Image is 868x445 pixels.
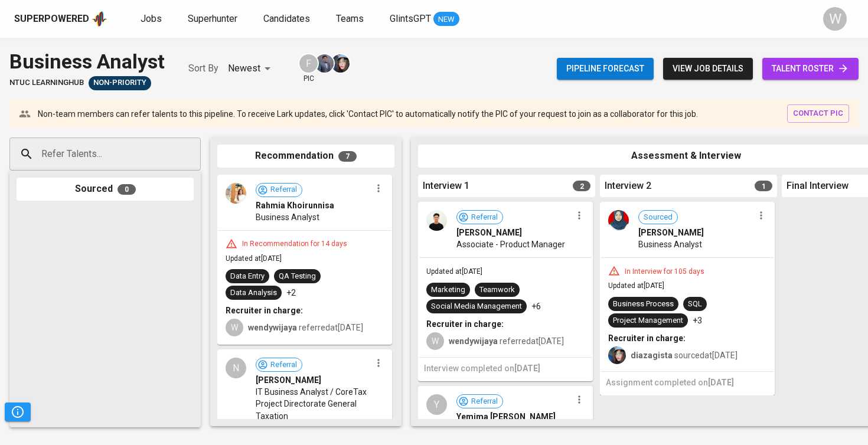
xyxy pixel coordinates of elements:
b: diazagista [631,351,673,360]
span: Business Analyst [256,211,319,223]
span: sourced at [DATE] [631,351,738,360]
span: Non-Priority [89,77,151,89]
span: Superhunter [188,13,237,24]
span: Updated at [DATE] [226,254,282,263]
p: Sort By [188,61,218,76]
a: talent roster [762,58,859,80]
span: Referral [466,212,502,223]
a: GlintsGPT NEW [390,12,459,27]
span: [PERSON_NAME] [456,227,522,238]
span: Jobs [141,13,162,24]
b: Recruiter in charge: [226,306,303,315]
span: Pipeline forecast [566,61,644,76]
div: Recommendation [217,145,394,168]
span: referred at [DATE] [248,323,363,332]
h6: Assignment completed on [606,377,769,390]
button: Open [194,153,197,155]
span: contact pic [793,107,843,120]
span: referred at [DATE] [449,336,564,346]
img: a10238a138eff570d176efb960f43502.jpg [226,183,246,204]
span: Sourced [639,212,677,223]
div: W [426,332,444,350]
img: jhon@glints.com [315,54,334,73]
img: 392e6bca31fe3376f42ed2e5775161d9.jpg [608,210,629,231]
span: Referral [266,184,302,195]
div: pic [298,53,319,84]
div: F [298,53,319,74]
div: Newest [228,58,275,80]
b: Recruiter in charge: [608,333,686,343]
div: Business Analyst [9,47,165,76]
span: NEW [433,14,459,25]
img: app logo [92,10,107,28]
b: Recruiter in charge: [426,319,504,329]
h6: Interview completed on [424,362,587,375]
span: Rahmia Khoirunnisa [256,199,334,211]
a: Jobs [141,12,164,27]
span: Updated at [DATE] [608,282,664,290]
p: +2 [286,287,296,299]
span: Business Analyst [638,238,702,250]
a: Candidates [263,12,312,27]
span: [PERSON_NAME] [638,227,704,238]
b: wendywijaya [449,336,498,346]
p: +3 [693,315,702,326]
span: Final Interview [787,179,849,193]
div: N [226,358,246,378]
span: Referral [266,359,302,371]
button: contact pic [787,104,849,123]
div: QA Testing [279,271,316,282]
span: 7 [338,151,357,162]
div: Social Media Management [431,301,522,312]
span: IT Business Analyst / CoreTax Project Directorate General Taxation [256,386,371,421]
span: NTUC LearningHub [9,77,84,89]
div: In Interview for 105 days [620,267,709,277]
span: view job details [673,61,743,76]
span: [DATE] [708,378,734,387]
button: view job details [663,58,753,80]
div: Pending Client’s Feedback [89,76,151,90]
img: 3ab6bd416b121886ddb11ecf3acb2e69.jpg [426,210,447,231]
div: W [823,7,847,31]
div: W [226,319,243,336]
button: Pipeline forecast [557,58,654,80]
div: Teamwork [479,284,515,296]
span: Associate - Product Manager [456,238,565,250]
a: Superpoweredapp logo [14,10,107,28]
p: Non-team members can refer talents to this pipeline. To receive Lark updates, click 'Contact PIC'... [38,108,698,120]
div: Data Entry [230,271,265,282]
a: Superhunter [188,12,240,27]
div: In Recommendation for 14 days [237,239,352,249]
div: Marketing [431,284,465,296]
span: Yemima [PERSON_NAME] [456,411,556,423]
div: Project Management [613,315,683,326]
div: Sourced [17,178,194,201]
span: GlintsGPT [390,13,431,24]
div: Y [426,394,447,415]
span: Updated at [DATE] [426,267,482,276]
span: [PERSON_NAME] [256,374,321,386]
span: Teams [336,13,364,24]
a: Teams [336,12,366,27]
span: 2 [573,181,590,191]
span: [DATE] [514,364,540,373]
p: Newest [228,61,260,76]
span: Interview 1 [423,179,469,193]
span: talent roster [772,61,849,76]
span: 0 [118,184,136,195]
span: Candidates [263,13,310,24]
div: Superpowered [14,12,89,26]
button: Pipeline Triggers [5,403,31,421]
div: SQL [688,299,702,310]
b: wendywijaya [248,323,297,332]
img: diazagista@glints.com [608,346,626,364]
span: 1 [755,181,772,191]
div: Data Analysis [230,287,277,299]
div: Business Process [613,299,674,310]
img: diazagista@glints.com [331,54,350,73]
p: +6 [531,300,541,312]
span: Interview 2 [605,179,651,193]
span: Referral [466,396,502,407]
